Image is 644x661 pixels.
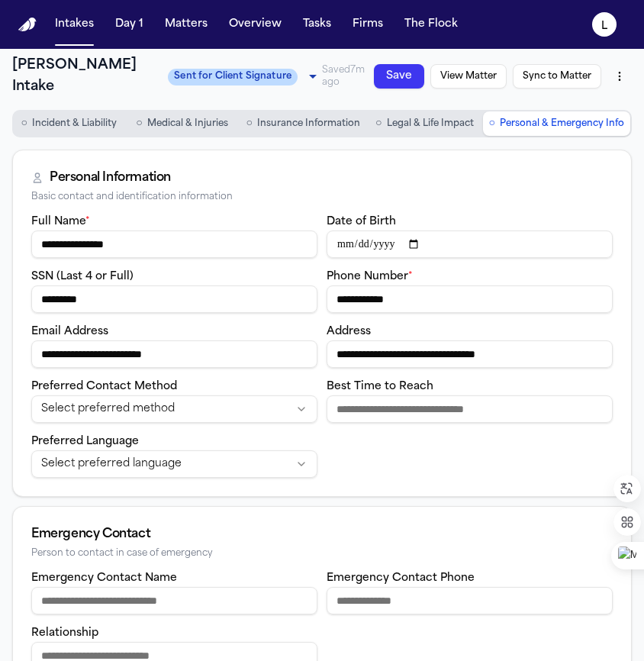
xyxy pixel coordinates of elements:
[327,587,613,614] input: Emergency contact phone
[387,118,474,130] span: Legal & Life Impact
[223,11,288,38] button: Overview
[31,340,317,368] input: Email address
[31,525,613,543] div: Emergency Contact
[374,64,424,89] button: Save
[607,63,632,90] button: More actions
[246,116,253,131] span: ○
[297,11,337,38] button: Tasks
[18,18,37,32] img: Finch Logo
[31,285,317,313] input: SSN
[327,271,413,282] label: Phone Number
[147,118,228,130] span: Medical & Injuries
[483,111,630,136] button: Go to Personal & Emergency Info
[327,381,433,392] label: Best Time to Reach
[327,285,613,313] input: Phone number
[14,111,124,136] button: Go to Incident & Liability
[31,436,139,447] label: Preferred Language
[240,111,366,136] button: Go to Insurance Information
[369,111,479,136] button: Go to Legal & Life Impact
[31,216,90,227] label: Full Name
[500,118,624,130] span: Personal & Emergency Info
[159,11,214,38] button: Matters
[21,116,27,131] span: ○
[32,118,117,130] span: Incident & Liability
[398,11,464,38] button: The Flock
[31,587,317,614] input: Emergency contact name
[327,340,613,368] input: Address
[327,395,613,423] input: Best time to reach
[327,572,475,584] label: Emergency Contact Phone
[31,192,613,203] div: Basic contact and identification information
[327,216,396,227] label: Date of Birth
[31,627,98,639] label: Relationship
[127,111,237,136] button: Go to Medical & Injuries
[31,548,613,559] div: Person to contact in case of emergency
[31,326,108,337] label: Email Address
[31,231,317,258] input: Full name
[12,55,159,98] h1: [PERSON_NAME] Intake
[49,11,100,38] button: Intakes
[31,271,134,282] label: SSN (Last 4 or Full)
[430,64,507,89] button: View Matter
[375,116,382,131] span: ○
[50,169,171,187] div: Personal Information
[489,116,495,131] span: ○
[327,231,613,258] input: Date of birth
[322,64,368,89] span: Saved 7m ago
[346,11,389,38] button: Firms
[168,66,322,87] div: Update intake status
[168,69,298,85] span: Sent for Client Signature
[31,381,177,392] label: Preferred Contact Method
[257,118,360,130] span: Insurance Information
[18,18,37,32] a: Home
[109,11,150,38] button: Day 1
[136,116,142,131] span: ○
[513,64,601,89] button: Sync to Matter
[31,572,177,584] label: Emergency Contact Name
[327,326,371,337] label: Address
